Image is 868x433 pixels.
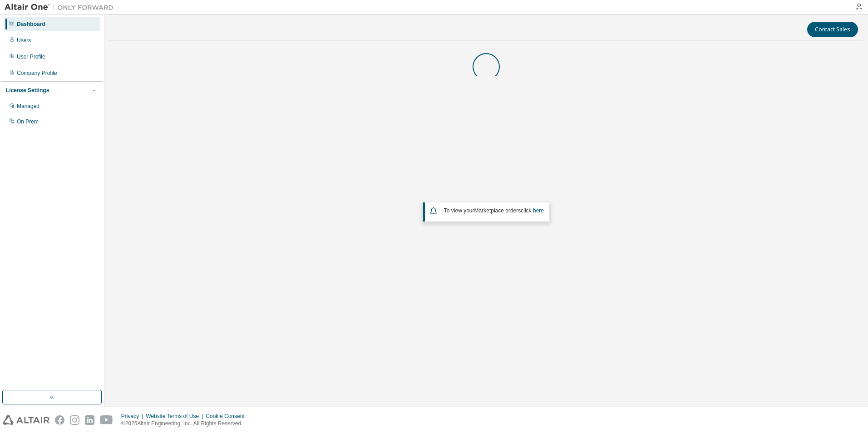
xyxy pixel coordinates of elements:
[807,22,858,37] button: Contact Sales
[70,415,79,425] img: instagram.svg
[55,415,64,425] img: facebook.svg
[17,118,39,125] div: On Prem
[474,207,521,214] em: Marketplace orders
[85,415,94,425] img: linkedin.svg
[121,413,146,420] div: Privacy
[17,53,45,60] div: User Profile
[17,37,31,44] div: Users
[206,413,250,420] div: Cookie Consent
[444,207,544,214] span: To view your click
[17,20,45,28] div: Dashboard
[6,87,49,94] div: License Settings
[3,415,49,425] img: altair_logo.svg
[5,3,118,12] img: Altair One
[533,207,544,214] a: here
[17,69,57,77] div: Company Profile
[100,415,113,425] img: youtube.svg
[146,413,206,420] div: Website Terms of Use
[17,103,39,110] div: Managed
[121,420,250,428] p: © 2025 Altair Engineering, Inc. All Rights Reserved.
